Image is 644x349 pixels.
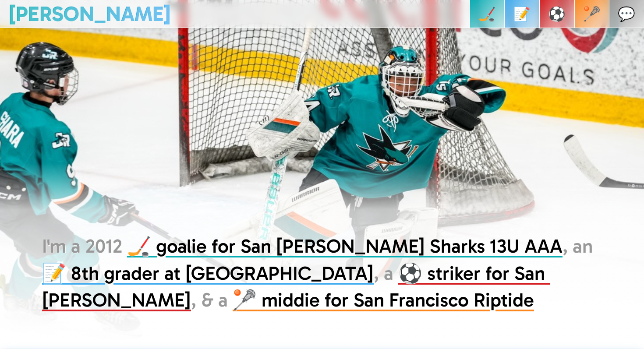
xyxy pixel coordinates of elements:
a: ⚽️ striker for San [PERSON_NAME] [42,262,550,312]
a: [PERSON_NAME] [9,1,171,26]
a: 🏒 goalie for San [PERSON_NAME] Sharks 13U AAA [127,235,563,257]
span: , & a [191,289,228,311]
span: , [563,235,568,257]
span: , a [374,262,393,285]
a: 📝 8th grader at [GEOGRAPHIC_DATA] [42,262,374,285]
span: an [573,235,593,257]
a: 🥍 middie for San Francisco Riptide [233,289,534,311]
span: I'm a 2012 [42,235,122,257]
